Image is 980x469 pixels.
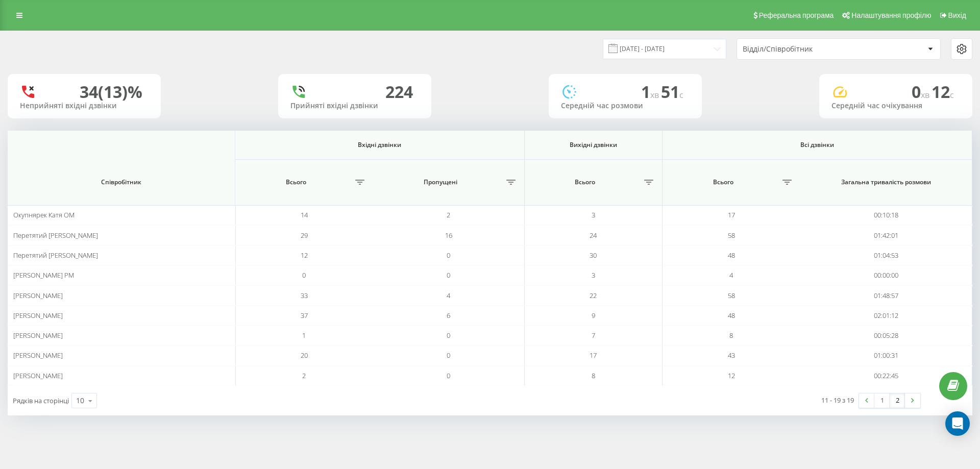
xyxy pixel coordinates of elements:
[668,178,779,186] span: Всього
[20,102,149,110] div: Неприйняті вхідні дзвінки
[445,231,452,240] span: 16
[932,81,954,103] span: 12
[800,326,973,345] td: 00:05:28
[447,270,450,280] span: 0
[948,11,966,19] span: Вихід
[23,178,218,186] span: Співробітник
[13,351,63,360] span: [PERSON_NAME]
[851,11,931,19] span: Налаштування профілю
[813,178,959,186] span: Загальна тривалість розмови
[890,393,905,408] a: 2
[800,225,973,245] td: 01:42:01
[13,396,69,405] span: Рядків на сторінці
[821,395,854,405] div: 11 - 19 з 19
[945,411,970,436] div: Open Intercom Messenger
[728,210,735,219] span: 17
[447,371,450,380] span: 0
[590,231,597,240] span: 24
[800,306,973,326] td: 02:01:12
[641,81,661,103] span: 1
[301,291,308,300] span: 33
[759,11,834,19] span: Реферальна програма
[679,89,683,101] span: c
[447,251,450,260] span: 0
[874,393,890,408] a: 1
[302,270,306,280] span: 0
[800,265,973,285] td: 00:00:00
[800,345,973,365] td: 01:00:31
[13,231,98,240] span: Перетятий [PERSON_NAME]
[728,351,735,360] span: 43
[682,141,952,149] span: Всі дзвінки
[240,178,352,186] span: Всього
[590,251,597,260] span: 30
[650,89,661,101] span: хв
[592,311,595,320] span: 9
[561,102,690,110] div: Середній час розмови
[13,210,75,219] span: Окупнярек Катя ОМ
[592,210,595,219] span: 3
[447,351,450,360] span: 0
[302,371,306,380] span: 2
[302,331,306,340] span: 1
[728,311,735,320] span: 48
[729,331,733,340] span: 8
[592,270,595,280] span: 3
[536,141,650,149] span: Вихідні дзвінки
[530,178,641,186] span: Всього
[743,45,865,54] div: Відділ/Співробітник
[800,205,973,225] td: 00:10:18
[728,371,735,380] span: 12
[800,285,973,305] td: 01:48:57
[13,291,63,300] span: [PERSON_NAME]
[831,102,960,110] div: Середній час очікування
[13,270,74,280] span: [PERSON_NAME] РМ
[800,245,973,265] td: 01:04:53
[728,231,735,240] span: 58
[301,251,308,260] span: 12
[301,311,308,320] span: 37
[385,82,413,102] div: 224
[729,270,733,280] span: 4
[800,366,973,386] td: 00:22:45
[728,251,735,260] span: 48
[590,351,597,360] span: 17
[301,351,308,360] span: 20
[592,331,595,340] span: 7
[661,81,683,103] span: 51
[447,291,450,300] span: 4
[13,331,63,340] span: [PERSON_NAME]
[13,251,98,260] span: Перетятий [PERSON_NAME]
[592,371,595,380] span: 8
[13,371,63,380] span: [PERSON_NAME]
[447,331,450,340] span: 0
[301,210,308,219] span: 14
[921,89,932,101] span: хв
[728,291,735,300] span: 58
[447,210,450,219] span: 2
[950,89,954,101] span: c
[80,82,142,102] div: 34 (13)%
[590,291,597,300] span: 22
[378,178,503,186] span: Пропущені
[912,81,932,103] span: 0
[301,231,308,240] span: 29
[76,396,84,406] div: 10
[13,311,63,320] span: [PERSON_NAME]
[290,102,419,110] div: Прийняті вхідні дзвінки
[254,141,505,149] span: Вхідні дзвінки
[447,311,450,320] span: 6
